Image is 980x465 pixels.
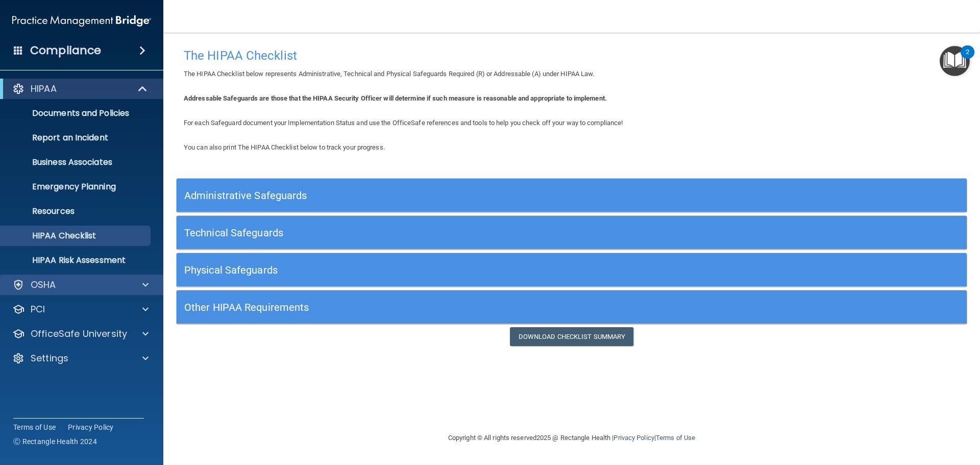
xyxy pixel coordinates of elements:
[385,422,758,454] div: Copyright © All rights reserved 2025 @ Rectangle Health | |
[184,94,607,102] b: Addressable Safeguards are those that the HIPAA Security Officer will determine if such measure i...
[184,264,762,276] h5: Physical Safeguards
[7,182,146,192] p: Emergency Planning
[68,422,114,432] a: Privacy Policy
[184,302,762,313] h5: Other HIPAA Requirements
[13,422,56,432] a: Terms of Use
[7,206,146,216] p: Resources
[614,434,654,442] a: Privacy Policy
[966,52,969,65] div: 2
[184,49,960,62] h4: The HIPAA Checklist
[12,11,151,31] img: PMB logo
[7,157,146,167] p: Business Associates
[12,328,149,340] a: OfficeSafe University
[31,279,56,291] p: OSHA
[7,255,146,265] p: HIPAA Risk Assessment
[184,227,762,238] h5: Technical Safeguards
[31,303,45,315] p: PCI
[656,434,695,442] a: Terms of Use
[184,190,762,201] h5: Administrative Safeguards
[184,119,623,127] span: For each Safeguard document your Implementation Status and use the OfficeSafe references and tool...
[7,133,146,143] p: Report an Incident
[184,143,385,151] span: You can also print The HIPAA Checklist below to track your progress.
[12,279,149,291] a: OSHA
[510,327,634,346] a: Download Checklist Summary
[31,328,127,340] p: OfficeSafe University
[12,352,149,364] a: Settings
[940,46,970,76] button: Open Resource Center, 2 new notifications
[7,231,146,241] p: HIPAA Checklist
[12,83,148,95] a: HIPAA
[13,436,97,447] span: Ⓒ Rectangle Health 2024
[7,108,146,118] p: Documents and Policies
[31,83,57,95] p: HIPAA
[184,70,595,78] span: The HIPAA Checklist below represents Administrative, Technical and Physical Safeguards Required (...
[31,352,68,364] p: Settings
[12,303,149,315] a: PCI
[30,43,101,58] h4: Compliance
